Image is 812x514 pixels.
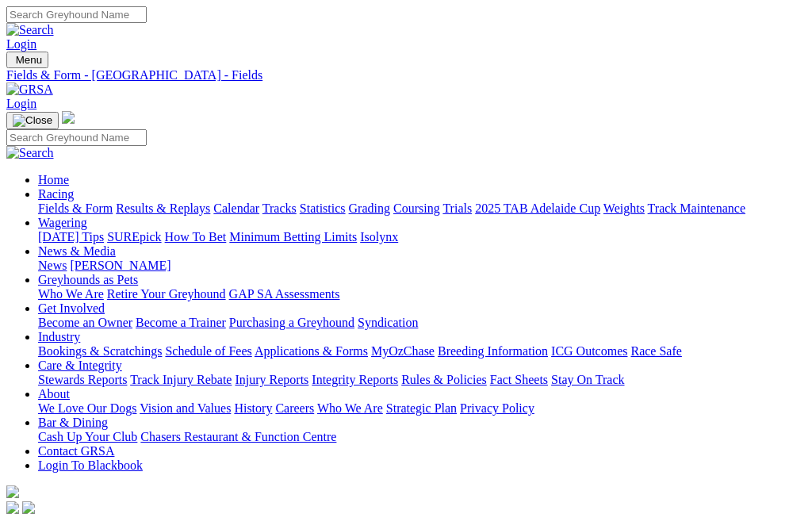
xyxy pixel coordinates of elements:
[140,430,336,443] a: Chasers Restaurant & Function Centre
[38,444,114,458] a: Contact GRSA
[107,287,226,301] a: Retire Your Greyhound
[38,401,806,416] div: About
[38,287,806,301] div: Greyhounds as Pets
[38,216,87,229] a: Wagering
[38,273,138,286] a: Greyhounds as Pets
[38,430,806,444] div: Bar & Dining
[130,373,232,386] a: Track Injury Rebate
[6,501,19,514] img: facebook.svg
[262,201,297,215] a: Tracks
[275,401,314,415] a: Careers
[6,23,54,37] img: Search
[38,173,69,186] a: Home
[38,187,74,201] a: Racing
[312,373,398,386] a: Integrity Reports
[229,287,340,301] a: GAP SA Assessments
[358,316,418,329] a: Syndication
[165,230,227,244] a: How To Bet
[38,359,122,372] a: Care & Integrity
[371,344,435,358] a: MyOzChase
[438,344,548,358] a: Breeding Information
[6,37,36,51] a: Login
[38,344,806,359] div: Industry
[38,387,70,401] a: About
[603,201,645,215] a: Weights
[38,344,162,358] a: Bookings & Scratchings
[234,401,272,415] a: History
[6,97,36,110] a: Login
[349,201,390,215] a: Grading
[6,146,54,160] img: Search
[70,259,170,272] a: [PERSON_NAME]
[551,344,627,358] a: ICG Outcomes
[255,344,368,358] a: Applications & Forms
[6,52,48,68] button: Toggle navigation
[648,201,745,215] a: Track Maintenance
[136,316,226,329] a: Become a Trainer
[38,458,143,472] a: Login To Blackbook
[38,373,127,386] a: Stewards Reports
[22,501,35,514] img: twitter.svg
[386,401,457,415] a: Strategic Plan
[140,401,231,415] a: Vision and Values
[38,287,104,301] a: Who We Are
[38,201,113,215] a: Fields & Form
[360,230,398,244] a: Isolynx
[165,344,251,358] a: Schedule of Fees
[38,259,67,272] a: News
[317,401,383,415] a: Who We Are
[13,114,52,127] img: Close
[38,230,104,244] a: [DATE] Tips
[38,244,116,258] a: News & Media
[442,201,472,215] a: Trials
[38,373,806,387] div: Care & Integrity
[16,54,42,66] span: Menu
[38,416,108,429] a: Bar & Dining
[475,201,600,215] a: 2025 TAB Adelaide Cup
[401,373,487,386] a: Rules & Policies
[38,430,137,443] a: Cash Up Your Club
[38,330,80,343] a: Industry
[62,111,75,124] img: logo-grsa-white.png
[235,373,308,386] a: Injury Reports
[6,6,147,23] input: Search
[6,112,59,129] button: Toggle navigation
[6,485,19,498] img: logo-grsa-white.png
[551,373,624,386] a: Stay On Track
[229,316,354,329] a: Purchasing a Greyhound
[38,301,105,315] a: Get Involved
[229,230,357,244] a: Minimum Betting Limits
[213,201,259,215] a: Calendar
[38,259,806,273] div: News & Media
[38,201,806,216] div: Racing
[6,129,147,146] input: Search
[393,201,440,215] a: Coursing
[38,230,806,244] div: Wagering
[107,230,161,244] a: SUREpick
[38,401,136,415] a: We Love Our Dogs
[116,201,210,215] a: Results & Replays
[6,68,806,82] a: Fields & Form - [GEOGRAPHIC_DATA] - Fields
[490,373,548,386] a: Fact Sheets
[460,401,534,415] a: Privacy Policy
[38,316,806,330] div: Get Involved
[38,316,132,329] a: Become an Owner
[630,344,681,358] a: Race Safe
[6,82,53,97] img: GRSA
[300,201,346,215] a: Statistics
